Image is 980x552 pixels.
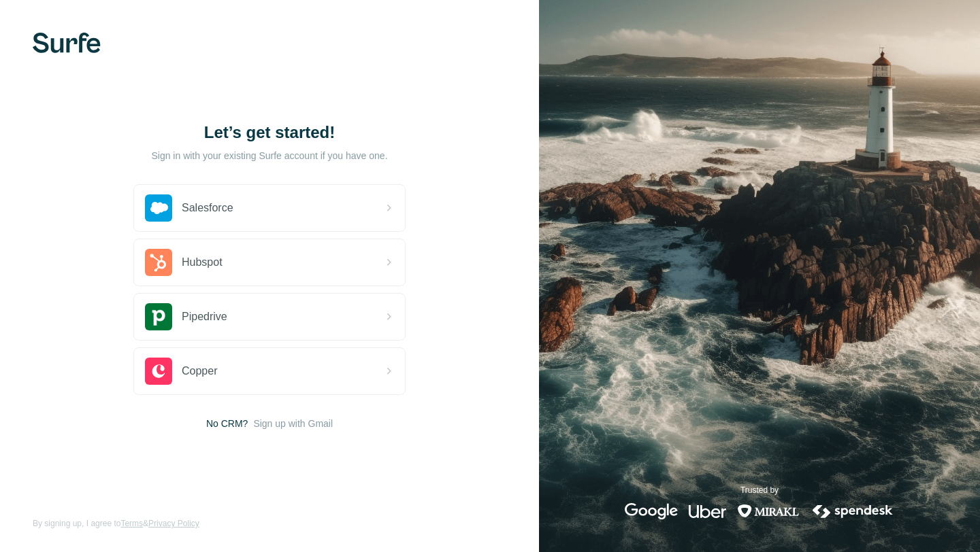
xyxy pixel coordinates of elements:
[182,200,233,216] span: Salesforce
[145,358,172,385] img: copper's logo
[182,309,227,325] span: Pipedrive
[625,503,678,519] img: google's logo
[182,363,217,379] span: Copper
[689,503,726,519] img: uber's logo
[737,503,800,519] img: mirakl's logo
[145,303,172,330] img: pipedrive's logo
[740,484,779,496] p: Trusted by
[33,517,199,530] span: By signing up, I agree to &
[182,254,223,271] span: Hubspot
[145,249,172,276] img: hubspot's logo
[151,149,387,162] p: Sign in with your existing Surfe account if you have one.
[253,417,333,430] button: Sign up with Gmail
[206,417,248,430] span: No CRM?
[145,194,172,222] img: salesforce's logo
[133,122,406,143] h1: Let’s get started!
[811,503,895,519] img: spendesk's logo
[148,519,199,528] a: Privacy Policy
[33,33,101,53] img: Surfe's logo
[120,519,143,528] a: Terms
